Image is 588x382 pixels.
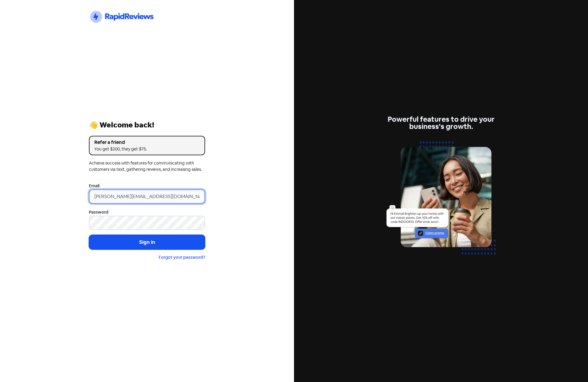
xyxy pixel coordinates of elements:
[89,209,108,215] label: Password
[383,137,499,266] img: text-marketing
[89,235,205,250] button: Sign in
[89,189,205,204] input: Enter your email address...
[94,146,200,152] div: You get $200, they get $75.
[383,116,499,130] div: Powerful features to drive your business's growth.
[89,121,205,129] div: 👋 Welcome back!
[89,160,205,173] div: Achieve success with features for communicating with customers via text, gathering reviews, and i...
[159,255,205,260] a: Forgot your password?
[89,183,99,189] label: Email
[94,139,200,146] div: Refer a friend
